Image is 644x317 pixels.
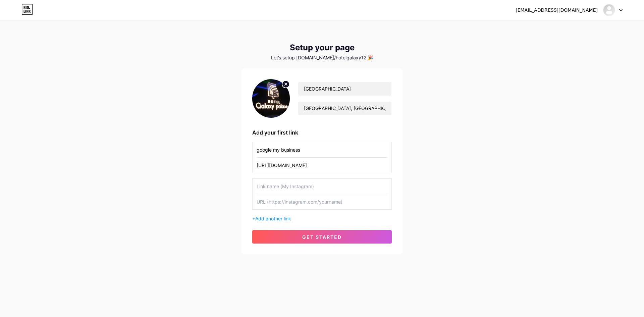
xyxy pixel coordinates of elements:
[302,234,342,240] span: get started
[241,43,402,52] div: Setup your page
[257,158,387,173] input: URL (https://instagram.com/yourname)
[241,55,402,60] div: Let’s setup [DOMAIN_NAME]/hotelgalaxy12 🎉
[257,142,387,157] input: Link name (My Instagram)
[255,216,291,221] span: Add another link
[298,102,391,115] input: bio
[603,4,615,16] img: hotelgalaxy12
[257,194,387,209] input: URL (https://instagram.com/yourname)
[516,7,598,14] div: [EMAIL_ADDRESS][DOMAIN_NAME]
[252,230,392,244] button: get started
[252,79,290,118] img: profile pic
[252,128,392,137] div: Add your first link
[298,82,391,96] input: Your name
[252,215,392,222] div: +
[257,179,387,194] input: Link name (My Instagram)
